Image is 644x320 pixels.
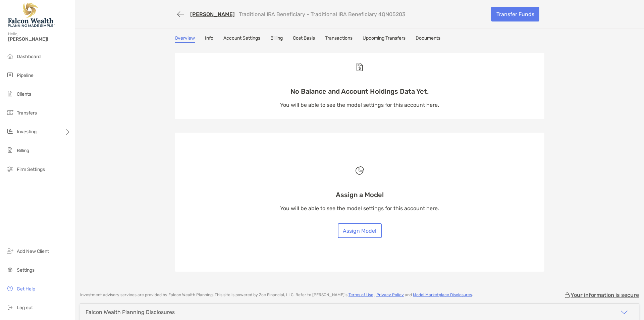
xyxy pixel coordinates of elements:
a: Cost Basis [293,35,315,43]
img: firm-settings icon [6,165,14,173]
span: Firm Settings [17,167,45,172]
a: Account Settings [223,35,260,43]
img: billing icon [6,146,14,154]
a: Billing [270,35,283,43]
span: Log out [17,305,33,311]
div: Falcon Wealth Planning Disclosures [86,309,175,315]
a: Model Marketplace Disclosures [413,292,472,297]
img: transfers icon [6,108,14,117]
span: [PERSON_NAME]! [8,36,71,42]
p: No Balance and Account Holdings Data Yet. [280,87,439,96]
span: Billing [17,148,29,153]
p: You will be able to see the model settings for this account here. [280,101,439,109]
a: Overview [175,35,195,43]
p: Traditional IRA Beneficiary - Traditional IRA Beneficiary 4QN05203 [239,11,406,17]
img: logout icon [6,303,14,311]
a: Terms of Use [348,292,373,297]
span: Investing [17,129,37,135]
a: Transactions [325,35,353,43]
p: You will be able to see the model settings for this account here. [280,204,439,213]
span: Transfers [17,110,37,116]
img: pipeline icon [6,71,14,79]
a: Privacy Policy [376,292,404,297]
span: Add New Client [17,248,49,254]
img: Falcon Wealth Planning Logo [8,3,55,27]
a: Documents [416,35,440,43]
span: Settings [17,267,35,273]
span: Dashboard [17,54,41,59]
p: Your information is secure [571,292,639,298]
img: get-help icon [6,284,14,292]
img: add_new_client icon [6,247,14,255]
img: icon arrow [620,308,628,316]
a: Upcoming Transfers [363,35,406,43]
a: [PERSON_NAME] [190,11,235,17]
img: dashboard icon [6,52,14,60]
img: investing icon [6,127,14,135]
img: settings icon [6,266,14,274]
span: Clients [17,91,31,97]
a: Info [205,35,213,43]
p: Assign a Model [280,191,439,199]
span: Get Help [17,286,35,292]
img: clients icon [6,90,14,98]
button: Assign Model [338,223,382,238]
p: Investment advisory services are provided by Falcon Wealth Planning . This site is powered by Zoe... [80,292,473,298]
span: Pipeline [17,73,34,78]
a: Transfer Funds [491,7,539,21]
